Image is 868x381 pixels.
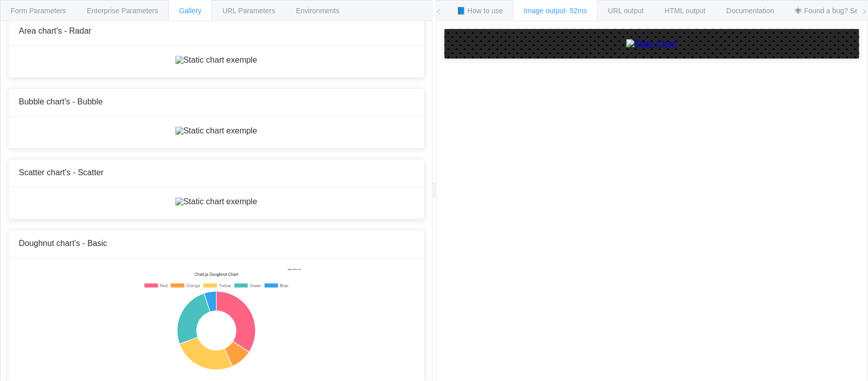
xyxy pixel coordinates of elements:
[565,7,587,15] span: - 52ms
[11,7,66,15] span: Form Parameters
[524,7,587,15] span: Image output
[175,198,257,207] img: Static chart exemple
[19,239,107,248] span: Doughnut chart's - Basic
[626,39,677,48] img: Static Chart
[19,98,103,106] span: Bubble chart's - Bubble
[296,7,340,15] span: Environments
[19,27,92,36] span: Area chart's - Radar
[665,7,705,15] span: HTML output
[87,7,158,15] span: Enterprise Parameters
[727,7,774,15] span: Documentation
[457,7,503,15] span: 📘 How to use
[175,127,257,136] img: Static chart exemple
[455,39,850,48] a: Static Chart
[19,169,104,177] span: Scatter chart's - Scatter
[132,268,301,370] img: Static chart exemple
[175,56,257,65] img: Static chart exemple
[222,7,275,15] span: URL Parameters
[608,7,644,15] span: URL output
[179,7,201,15] span: Gallery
